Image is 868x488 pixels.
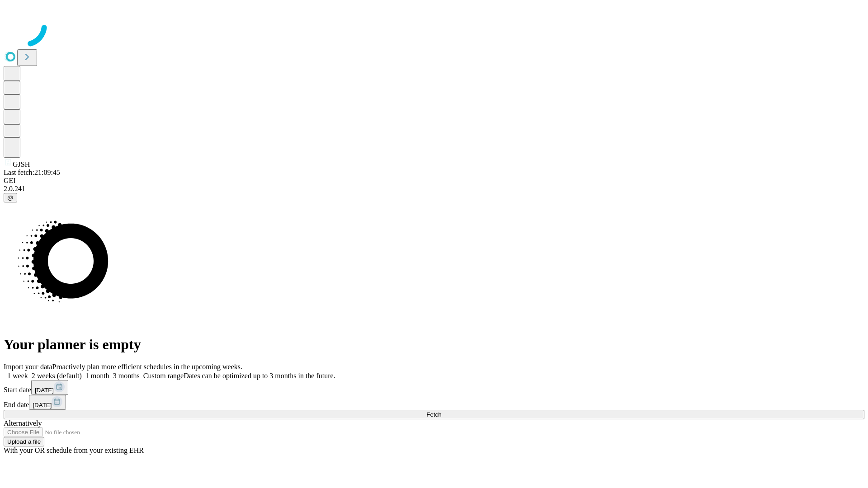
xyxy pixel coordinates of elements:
[35,387,54,394] span: [DATE]
[4,169,60,176] span: Last fetch: 21:09:45
[4,446,144,454] span: With your OR schedule from your existing EHR
[4,410,864,419] button: Fetch
[7,194,14,201] span: @
[4,419,42,427] span: Alternatively
[85,372,109,380] span: 1 month
[52,363,242,371] span: Proactively plan more efficient schedules in the upcoming weeks.
[29,395,66,410] button: [DATE]
[4,185,864,193] div: 2.0.241
[143,372,184,380] span: Custom range
[4,363,52,371] span: Import your data
[426,411,441,418] span: Fetch
[4,336,864,353] h1: Your planner is empty
[4,177,864,185] div: GEI
[4,193,17,202] button: @
[31,380,68,395] button: [DATE]
[4,437,44,446] button: Upload a file
[33,402,52,408] span: [DATE]
[7,372,28,380] span: 1 week
[184,372,335,380] span: Dates can be optimized up to 3 months in the future.
[4,380,864,395] div: Start date
[13,160,30,168] span: GJSH
[32,372,82,380] span: 2 weeks (default)
[4,395,864,410] div: End date
[113,372,140,380] span: 3 months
